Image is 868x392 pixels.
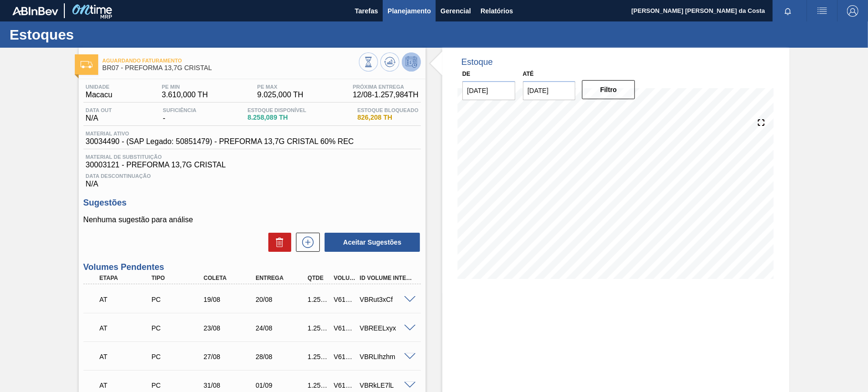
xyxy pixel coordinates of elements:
[97,289,155,310] div: Aguardando Informações de Transporte
[305,296,332,303] div: 1.257,984
[83,169,421,188] div: N/A
[149,275,207,281] div: Tipo
[357,107,419,113] span: Estoque Bloqueado
[357,275,416,281] div: Id Volume Interno
[523,81,576,100] input: dd/mm/yyyy
[253,382,311,389] div: 01/09/2025
[331,296,358,303] div: V612931
[253,324,311,332] div: 24/08/2025
[331,382,358,389] div: V612934
[320,232,421,253] div: Aceitar Sugestões
[161,107,199,123] div: -
[357,382,416,389] div: VBRkLE7lL
[523,71,534,77] label: Até
[253,353,311,361] div: 28/08/2025
[97,275,155,281] div: Etapa
[100,296,153,303] p: AT
[97,346,155,367] div: Aguardando Informações de Transporte
[357,353,416,361] div: VBRLIhzhm
[86,131,354,136] span: Material ativo
[201,324,259,332] div: 23/08/2025
[86,154,419,160] span: Material de Substituição
[81,61,92,68] img: Ícone
[305,275,332,281] div: Qtde
[12,7,58,15] img: TNhmsLtSVTkK8tSr43FrP2fwEKptu5GPRR3wAAAABJRU5ErkJggg==
[355,5,378,17] span: Tarefas
[86,107,112,113] span: Data out
[253,296,311,303] div: 20/08/2025
[83,216,421,224] p: Nenhuma sugestão para análise
[462,71,470,77] label: De
[773,4,803,18] button: Notificações
[149,296,207,303] div: Pedido de Compra
[86,91,112,99] span: Macacu
[83,262,421,272] h3: Volumes Pendentes
[461,57,493,67] div: Estoque
[325,233,420,252] button: Aceitar Sugestões
[402,52,421,72] button: Desprogramar Estoque
[102,64,359,72] span: BR07 - PREFORMA 13,7G CRISTAL
[201,296,259,303] div: 19/08/2025
[10,29,179,40] h1: Estoques
[97,318,155,339] div: Aguardando Informações de Transporte
[257,84,304,90] span: PE MAX
[257,91,304,99] span: 9.025,000 TH
[149,382,207,389] div: Pedido de Compra
[305,324,332,332] div: 1.257,984
[331,353,358,361] div: V612935
[480,5,513,17] span: Relatórios
[149,353,207,361] div: Pedido de Compra
[462,81,515,100] input: dd/mm/yyyy
[291,233,320,252] div: Nova sugestão
[100,382,153,389] p: AT
[86,173,419,179] span: Data Descontinuação
[353,84,419,90] span: Próxima Entrega
[247,107,306,113] span: Estoque Disponível
[440,5,471,17] span: Gerencial
[201,275,259,281] div: Coleta
[83,198,421,208] h3: Sugestões
[357,324,416,332] div: VBREELxyx
[102,58,359,63] span: Aguardando Faturamento
[149,324,207,332] div: Pedido de Compra
[86,84,112,90] span: Unidade
[201,353,259,361] div: 27/08/2025
[331,275,358,281] div: Volume Portal
[305,353,332,361] div: 1.257,984
[264,233,291,252] div: Excluir Sugestões
[847,5,858,17] img: Logout
[582,80,635,99] button: Filtro
[380,52,399,72] button: Atualizar Gráfico
[162,91,208,99] span: 3.610,000 TH
[357,114,419,121] span: 826,208 TH
[100,353,153,361] p: AT
[305,382,332,389] div: 1.257,984
[247,114,306,121] span: 8.258,089 TH
[162,84,208,90] span: PE MIN
[817,5,828,17] img: userActions
[86,161,419,169] span: 30003121 - PREFORMA 13,7G CRISTAL
[353,91,419,99] span: 12/08 - 1.257,984 TH
[357,296,416,303] div: VBRut3xCf
[86,137,354,146] span: 30034490 - (SAP Legado: 50851479) - PREFORMA 13,7G CRISTAL 60% REC
[83,107,114,123] div: N/A
[253,275,311,281] div: Entrega
[388,5,431,17] span: Planejamento
[201,382,259,389] div: 31/08/2025
[163,107,196,113] span: Suficiência
[100,324,153,332] p: AT
[359,52,378,72] button: Visão Geral dos Estoques
[331,324,358,332] div: V612932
